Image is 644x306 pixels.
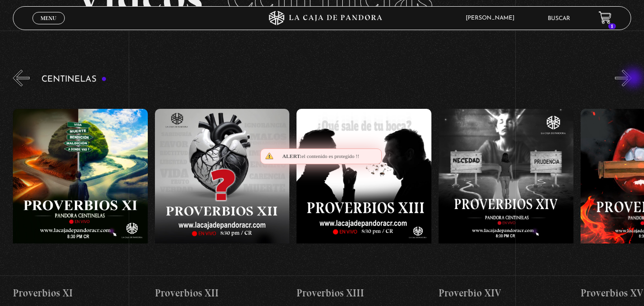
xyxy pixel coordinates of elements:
[282,153,301,159] span: Alert:
[599,11,612,24] a: 1
[615,70,632,86] button: Next
[296,285,431,301] h4: Proverbios XIII
[260,148,382,164] div: el contenido es protegido !!
[37,23,60,30] span: Cerrar
[13,70,30,86] button: Previous
[13,285,148,301] h4: Proverbios XI
[41,15,56,21] span: Menu
[548,16,570,21] a: Buscar
[608,23,616,29] span: 1
[461,15,524,21] span: [PERSON_NAME]
[439,285,573,301] h4: Proverbio XIV
[41,75,107,84] h3: Centinelas
[155,285,290,301] h4: Proverbios XII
